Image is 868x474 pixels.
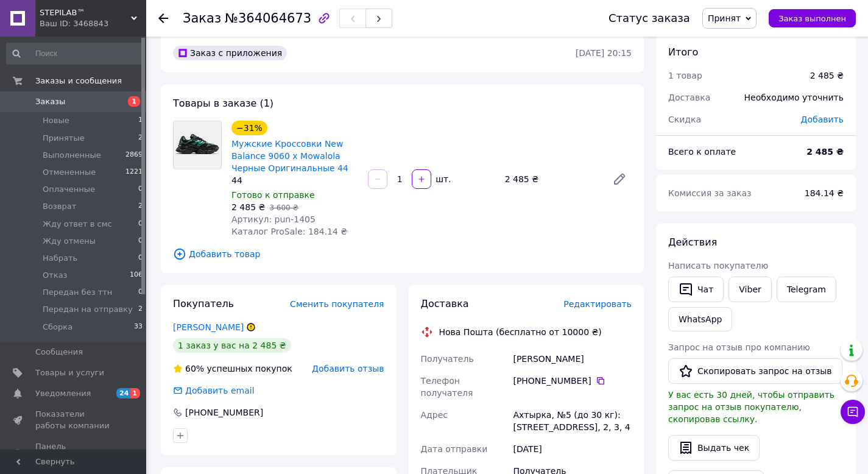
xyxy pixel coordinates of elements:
time: [DATE] 20:15 [576,48,632,58]
span: Доставка [421,298,469,310]
span: Панель управления [35,441,113,463]
span: Жду ответ в смс [43,219,112,230]
span: Покупатель [173,298,234,310]
span: 1 [128,96,140,107]
span: 2 [138,133,143,144]
span: Отказ [43,270,68,281]
div: успешных покупок [173,363,292,375]
span: Выполненные [43,150,101,161]
span: Сменить покупателя [290,299,384,309]
span: Телефон получателя [421,376,473,398]
a: Мужские Кроссовки New Balance 9060 x Mowalola Черные Оригинальные 44 [231,139,348,173]
span: 24 [116,388,130,398]
span: Действия [668,236,717,248]
span: Показатели работы компании [35,409,113,431]
a: [PERSON_NAME] [173,322,244,332]
span: 3 600 ₴ [269,203,298,212]
span: Заказ [183,11,221,26]
div: Необходимо уточнить [737,84,851,111]
span: Добавить товар [173,247,632,261]
span: Получатель [421,354,474,364]
span: 1 товар [668,71,702,80]
span: 2869 [125,150,143,161]
span: 1 [138,115,143,126]
div: Ахтырка, №5 (до 30 кг): [STREET_ADDRESS], 2, 3, 4 [510,404,634,438]
input: Поиск [6,43,144,65]
span: Передан на отправку [43,304,133,315]
span: 0 [138,236,143,247]
span: 2 485 ₴ [231,202,265,212]
button: Заказ выполнен [769,9,856,27]
span: 33 [134,322,143,333]
div: [PHONE_NUMBER] [184,406,264,419]
a: Viber [729,277,771,302]
span: Набрать [43,253,77,264]
span: Артикул: pun-1405 [231,214,316,224]
a: Telegram [777,277,836,302]
span: Оплаченные [43,184,95,195]
span: 184.14 ₴ [805,188,844,198]
a: Редактировать [607,167,632,191]
span: Отмененные [43,167,96,178]
span: 60% [185,364,204,373]
div: Добавить email [184,384,256,397]
div: −31% [231,121,267,135]
button: Выдать чек [668,435,760,461]
span: Товары и услуги [35,367,104,378]
div: Статус заказа [609,12,690,24]
span: 0 [138,253,143,264]
b: 2 485 ₴ [806,147,844,157]
img: Мужские Кроссовки New Balance 9060 x Mowalola Черные Оригинальные 44 [174,121,221,169]
span: Принятые [43,133,85,144]
span: Заказы и сообщения [35,76,122,87]
span: Передан без ттн [43,287,112,298]
span: Комиссия за заказ [668,188,752,198]
div: шт. [432,173,452,185]
span: 2 [138,201,143,212]
span: Сообщения [35,347,83,358]
div: 44 [231,174,358,186]
span: 0 [138,219,143,230]
span: Добавить отзыв [312,364,384,373]
span: Итого [668,46,698,58]
div: Заказ с приложения [173,46,287,60]
span: 2 [138,304,143,315]
span: Запрос на отзыв про компанию [668,342,810,352]
span: Жду отмены [43,236,96,247]
div: [PERSON_NAME] [510,348,634,370]
div: Добавить email [172,384,256,397]
div: 2 485 ₴ [810,69,844,82]
span: Принят [708,13,741,23]
div: 1 заказ у вас на 2 485 ₴ [173,338,291,353]
span: Возврат [43,201,76,212]
span: Скидка [668,115,701,124]
div: Нова Пошта (бесплатно от 10000 ₴) [436,326,605,338]
span: Дата отправки [421,444,488,454]
span: Доставка [668,93,710,102]
a: WhatsApp [668,307,732,331]
span: Заказы [35,96,65,107]
span: 0 [138,184,143,195]
span: Уведомления [35,388,91,399]
span: Адрес [421,410,448,420]
span: Новые [43,115,69,126]
span: №364064673 [225,11,311,26]
div: [PHONE_NUMBER] [513,375,632,387]
div: 2 485 ₴ [500,171,602,188]
span: STEPILAB™ [40,7,131,18]
span: У вас есть 30 дней, чтобы отправить запрос на отзыв покупателю, скопировав ссылку. [668,390,834,424]
div: [DATE] [510,438,634,460]
span: Редактировать [563,299,632,309]
span: Написать покупателю [668,261,768,271]
span: 0 [138,287,143,298]
span: Каталог ProSale: 184.14 ₴ [231,227,347,236]
button: Скопировать запрос на отзыв [668,358,842,384]
span: Всего к оплате [668,147,736,157]
span: Сборка [43,322,72,333]
span: 1 [130,388,140,398]
span: 1221 [125,167,143,178]
button: Чат с покупателем [841,400,865,424]
button: Чат [668,277,724,302]
span: Товары в заказе (1) [173,97,273,109]
span: Заказ выполнен [778,14,846,23]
